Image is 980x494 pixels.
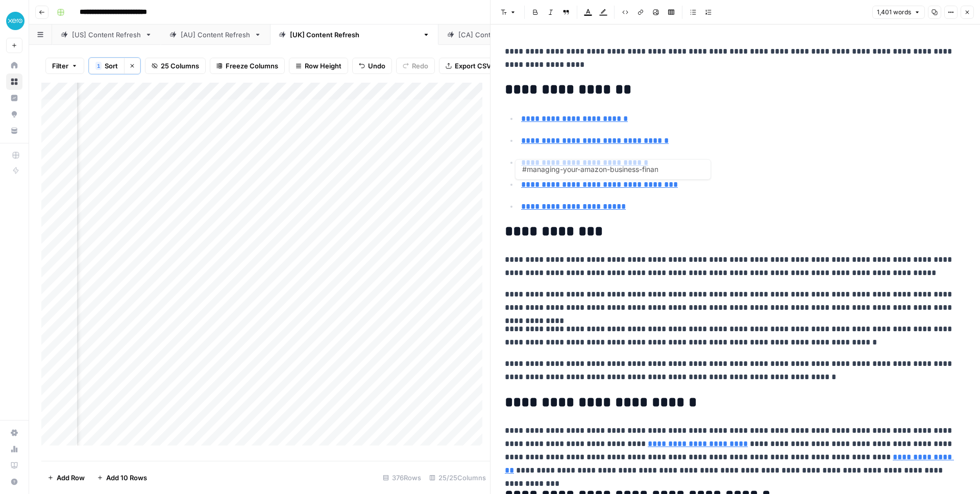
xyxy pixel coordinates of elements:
[877,8,911,17] span: 1,401 words
[6,441,22,457] a: Usage
[6,12,24,30] img: XeroOps Logo
[161,61,199,71] span: 25 Columns
[412,61,428,71] span: Redo
[6,57,22,73] a: Home
[226,61,278,71] span: Freeze Columns
[210,58,285,74] button: Freeze Columns
[368,61,385,71] span: Undo
[95,62,102,70] div: 1
[6,122,22,139] a: Your Data
[872,6,925,19] button: 1,401 words
[6,90,22,106] a: Insights
[161,24,270,45] a: [AU] Content Refresh
[97,62,100,70] span: 1
[425,470,490,486] div: 25/25 Columns
[89,58,124,74] button: 1Sort
[181,30,250,40] div: [AU] Content Refresh
[438,24,548,45] a: [CA] Content Refresh
[352,58,392,74] button: Undo
[45,58,84,74] button: Filter
[6,457,22,474] a: Learning Hub
[41,470,91,486] button: Add Row
[6,106,22,122] a: Opportunities
[379,470,425,486] div: 376 Rows
[290,30,419,40] div: [[GEOGRAPHIC_DATA]] Content Refresh
[289,58,348,74] button: Row Height
[52,61,68,71] span: Filter
[57,473,85,483] span: Add Row
[106,473,147,483] span: Add 10 Rows
[145,58,206,74] button: 25 Columns
[6,8,22,34] button: Workspace: XeroOps
[6,474,22,490] button: Help + Support
[455,61,491,71] span: Export CSV
[72,30,141,40] div: [US] Content Refresh
[91,470,153,486] button: Add 10 Rows
[6,425,22,441] a: Settings
[458,30,528,40] div: [CA] Content Refresh
[305,61,341,71] span: Row Height
[439,58,498,74] button: Export CSV
[52,24,161,45] a: [US] Content Refresh
[6,73,22,90] a: Browse
[396,58,435,74] button: Redo
[105,61,118,71] span: Sort
[270,24,438,45] a: [[GEOGRAPHIC_DATA]] Content Refresh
